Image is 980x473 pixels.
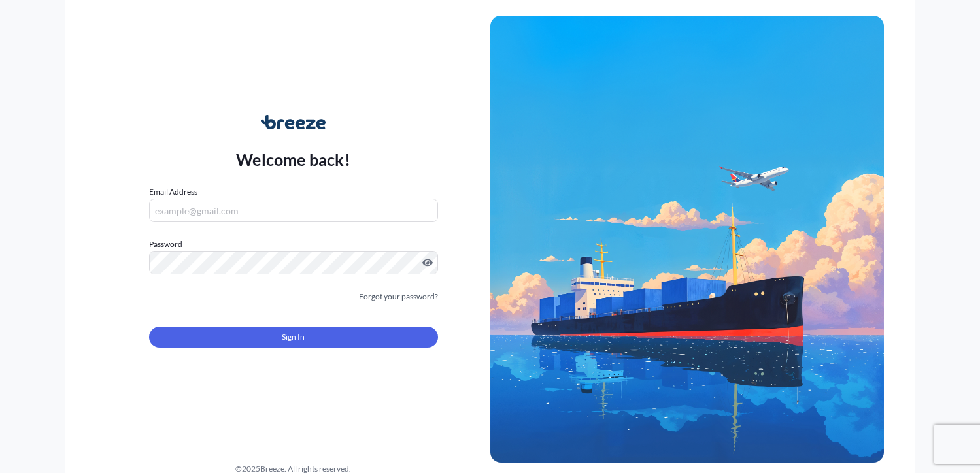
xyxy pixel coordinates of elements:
button: Sign In [149,327,438,348]
button: Show password [422,257,433,268]
a: Forgot your password? [359,290,438,303]
label: Password [149,238,438,251]
p: Welcome back! [236,149,350,170]
img: Ship illustration [490,16,884,463]
input: example@gmail.com [149,199,438,222]
label: Email Address [149,186,197,199]
span: Sign In [282,331,305,344]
